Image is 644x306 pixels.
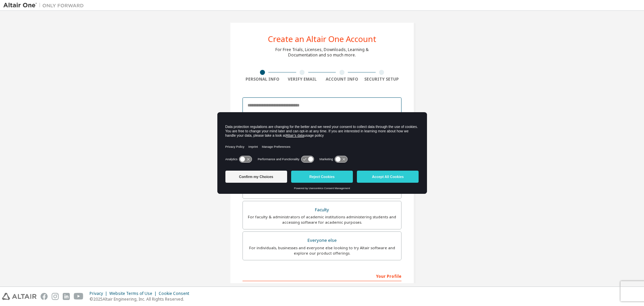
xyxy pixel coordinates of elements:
img: facebook.svg [41,293,48,300]
div: Security Setup [362,77,402,82]
p: © 2025 Altair Engineering, Inc. All Rights Reserved. [90,296,193,302]
div: For faculty & administrators of academic institutions administering students and accessing softwa... [247,214,397,225]
div: Personal Info [243,77,282,82]
div: Privacy [90,291,109,296]
div: Everyone else [247,236,397,245]
img: linkedin.svg [63,293,70,300]
div: Faculty [247,205,397,215]
div: Website Terms of Use [109,291,159,296]
div: Your Profile [243,270,401,281]
div: Cookie Consent [159,291,193,296]
div: Account Info [322,77,362,82]
div: Verify Email [282,77,322,82]
div: For individuals, businesses and everyone else looking to try Altair software and explore our prod... [247,245,397,256]
div: For Free Trials, Licenses, Downloads, Learning & Documentation and so much more. [275,47,369,58]
img: altair_logo.svg [2,293,37,300]
img: instagram.svg [52,293,59,300]
div: Create an Altair One Account [268,35,376,43]
img: youtube.svg [74,293,84,300]
img: Altair One [3,2,87,9]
